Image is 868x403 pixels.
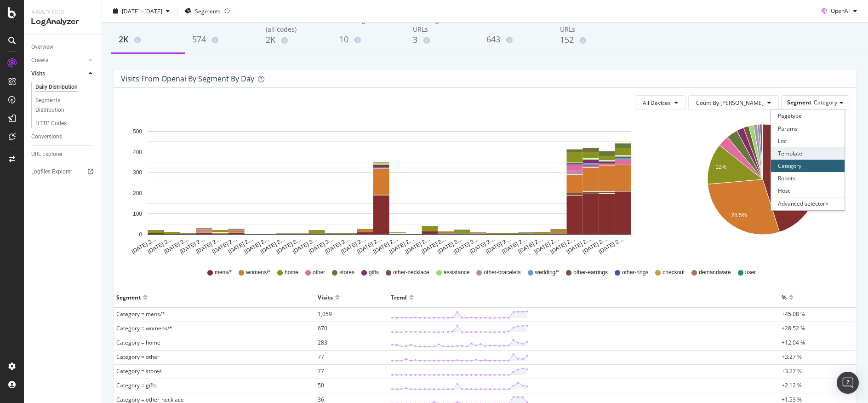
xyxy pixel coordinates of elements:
a: URL Explorer [31,150,95,159]
a: HTTP Codes [35,119,95,128]
text: 12% [715,164,726,170]
span: wedding/* [535,269,560,276]
span: Category [814,98,837,106]
span: Category = home [116,339,160,346]
div: Resources Visits [486,16,545,33]
text: 100 [133,211,142,217]
div: Template [771,147,845,160]
span: +45.08 % [782,310,805,318]
span: home [285,269,298,276]
text: 400 [133,149,142,155]
span: user [745,269,756,276]
span: Category = other [116,353,160,361]
div: 10 [339,34,398,46]
span: +12.04 % [782,339,805,346]
div: Pagetype [771,109,845,122]
div: New Active URLs (all codes) [266,16,325,34]
div: Overview [31,42,53,52]
div: URL Explorer [31,150,63,159]
span: +3.27 % [782,353,802,361]
button: Segments [181,4,224,18]
span: other-earrings [573,269,608,276]
span: checkout [662,269,685,276]
div: Conversions [31,132,62,142]
div: Active URLs [192,16,251,33]
a: Visits [31,69,86,79]
span: stores [339,269,354,276]
div: Trend [391,290,407,305]
svg: A chart. [121,117,658,255]
span: Segment [787,98,811,106]
text: 200 [133,190,142,196]
button: OpenAI [818,4,861,18]
div: HTTP Codes [35,119,67,128]
div: 152 [560,34,619,46]
text: 0 [139,231,142,238]
span: Category = gifts [116,381,157,389]
span: Category = stores [116,367,162,375]
span: 77 [318,367,324,375]
div: 2K [266,34,325,46]
div: Category [771,160,845,172]
span: other [313,269,325,276]
a: Overview [31,42,95,52]
div: Resources Active URLs [560,16,619,34]
span: other-bracelets [484,269,520,276]
div: Analytics [31,7,94,17]
a: Crawls [31,56,86,65]
span: Segments [195,7,221,15]
span: Category = mens/* [116,310,165,318]
text: 28.5% [731,212,747,219]
button: [DATE] - [DATE] [109,4,173,18]
span: womens/* [246,269,270,276]
span: [DATE] - [DATE] [122,7,162,15]
div: Robots [771,172,845,184]
button: All Devices [635,95,686,110]
div: Visits [318,290,333,305]
div: Segments Distribution [35,96,86,115]
svg: A chart. [678,117,848,255]
div: Warning Visits [339,16,398,33]
span: mens/* [215,269,232,276]
a: Conversions [31,132,95,142]
div: 574 [192,34,251,46]
text: 300 [133,170,142,176]
span: other-rings [622,269,648,276]
span: 1,059 [318,310,332,318]
a: Logfiles Explorer [31,167,95,177]
span: 77 [318,353,324,361]
text: 500 [133,128,142,135]
span: 670 [318,324,327,332]
span: demandware [699,269,731,276]
div: Crawls [31,56,48,65]
div: Loc [771,135,845,147]
div: Visits from openai by Segment by Day [121,74,254,83]
div: Daily Distribution [35,82,78,92]
div: Warning Active URLs [413,16,472,34]
div: % [782,290,787,305]
span: 50 [318,381,324,389]
div: 643 [486,34,545,46]
div: Visits [119,16,177,33]
span: assistance [444,269,470,276]
div: Advanced selector > [771,197,845,210]
span: +28.52 % [782,324,805,332]
span: Count By Day [696,99,764,107]
div: Segment [116,290,141,305]
span: Category = womens/* [116,324,172,332]
div: 2K [119,34,177,46]
div: 3 [413,34,472,46]
span: other-necklace [393,269,429,276]
span: All Devices [643,99,671,107]
div: Params [771,122,845,135]
span: +3.27 % [782,367,802,375]
a: Segments Distribution [35,96,95,115]
span: gifts [369,269,379,276]
div: Logfiles Explorer [31,167,72,177]
div: Host [771,184,845,197]
span: +2.12 % [782,381,802,389]
a: Daily Distribution [35,82,95,92]
span: 283 [318,339,327,346]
